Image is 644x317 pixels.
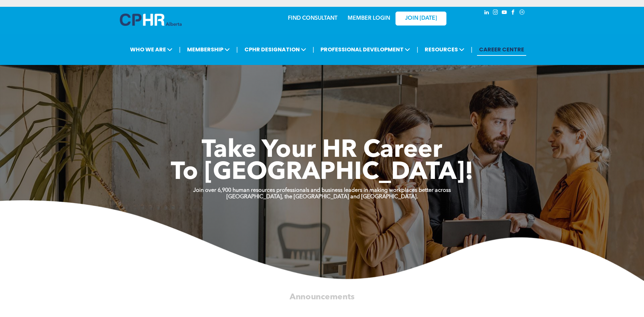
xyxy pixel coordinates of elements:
a: MEMBER LOGIN [348,16,390,21]
a: linkedin [483,9,491,18]
span: JOIN [DATE] [405,15,437,22]
span: Take Your HR Career [202,138,442,163]
span: Announcements [290,293,354,301]
a: Social network [518,9,526,18]
a: FIND CONSULTANT [288,16,337,21]
li: | [179,43,181,56]
a: JOIN [DATE] [395,12,446,26]
span: WHO WE ARE [128,43,174,56]
span: CPHR DESIGNATION [242,43,308,56]
span: PROFESSIONAL DEVELOPMENT [318,43,412,56]
li: | [471,43,473,56]
a: youtube [501,9,508,18]
a: instagram [492,9,499,18]
li: | [313,43,314,56]
span: RESOURCES [423,43,466,56]
li: | [236,43,238,56]
li: | [417,43,418,56]
a: facebook [510,9,517,18]
strong: [GEOGRAPHIC_DATA], the [GEOGRAPHIC_DATA] and [GEOGRAPHIC_DATA]. [226,194,418,200]
span: To [GEOGRAPHIC_DATA]! [171,161,474,185]
a: CAREER CENTRE [477,43,526,56]
span: MEMBERSHIP [185,43,232,56]
img: A blue and white logo for cp alberta [120,14,182,26]
strong: Join over 6,900 human resources professionals and business leaders in making workplaces better ac... [193,188,451,193]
